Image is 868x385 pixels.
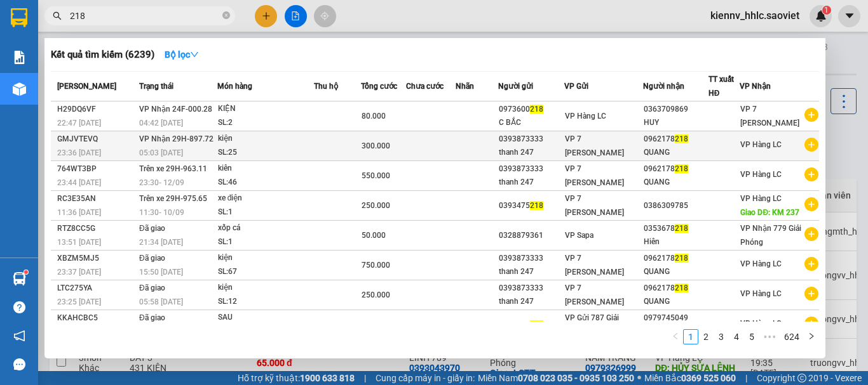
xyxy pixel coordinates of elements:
div: 0393475 [499,199,563,212]
span: VP 7 [PERSON_NAME] [565,254,624,277]
div: C BẮC [499,116,563,129]
span: Người nhận [643,82,684,91]
li: 1 [683,329,698,344]
div: LTC275YA [57,282,135,295]
span: 218 [675,254,688,263]
span: [PERSON_NAME] [57,82,116,91]
div: SL: 46 [218,176,313,190]
span: Tổng cước [361,82,397,91]
span: Món hàng [217,82,252,91]
span: plus-circle [804,287,818,301]
a: 4 [729,330,743,344]
div: KKAHCBC5 [57,311,135,325]
span: 23:36 [DATE] [57,148,101,157]
div: SL: 12 [218,295,313,309]
img: solution-icon [13,51,26,64]
span: 11:30 - 10/09 [139,208,184,217]
div: kiện [218,132,313,146]
span: 250.000 [362,290,390,299]
div: 0986332 [499,318,563,332]
span: down [190,50,199,59]
a: 5 [745,330,759,344]
span: ••• [759,329,780,344]
span: plus-circle [804,108,818,122]
span: VP Nhận [740,82,771,91]
div: 0962178 [644,282,708,295]
li: 5 [744,329,759,344]
span: question-circle [13,301,25,313]
span: VP 7 [PERSON_NAME] [740,105,799,127]
button: Bộ lọcdown [154,44,209,65]
img: warehouse-icon [13,82,26,96]
li: 2 [698,329,714,344]
li: Next Page [804,329,819,344]
div: H29DQ6VF [57,103,135,116]
div: QUANG [644,265,708,278]
span: VP 7 [PERSON_NAME] [565,194,624,217]
span: Người gửi [498,82,533,91]
span: VP Nhận 779 Giải Phóng [740,224,801,247]
div: 0328879361 [499,229,563,242]
a: 3 [714,330,728,344]
div: 0393873333 [499,252,563,265]
div: SL: 67 [218,265,313,279]
span: Đã giao [139,224,165,233]
div: XBZM5MJ5 [57,252,135,265]
span: 550.000 [362,171,390,180]
span: 11:36 [DATE] [57,208,101,217]
div: Hiên [644,235,708,249]
div: 0393873333 [499,162,563,176]
div: SAU [218,311,313,325]
div: RC3E35AN [57,192,135,206]
div: SL: 1 [218,235,313,249]
button: left [668,329,683,344]
div: SL: 25 [218,146,313,160]
div: QUANG [644,295,708,308]
span: plus-circle [804,257,818,271]
div: QUANG [644,176,708,189]
li: 624 [780,329,804,344]
span: plus-circle [804,197,818,211]
div: 0973600 [499,103,563,116]
span: 50.000 [362,231,386,240]
span: 23:44 [DATE] [57,178,101,187]
span: Nhãn [456,82,474,91]
div: 0393873333 [499,282,563,295]
span: Đã giao [139,254,165,263]
span: 218 [530,320,543,329]
span: VP 7 [PERSON_NAME] [565,164,624,187]
div: thanh 247 [499,265,563,278]
span: 218 [530,201,543,210]
span: plus-circle [804,138,818,152]
div: 0386309785 [644,199,708,212]
a: 1 [684,330,698,344]
span: plus-circle [804,227,818,241]
div: SL: 1 [218,206,313,219]
span: VP Hàng LC [740,289,782,298]
span: 21:34 [DATE] [139,238,183,247]
div: thanh 247 [499,146,563,159]
span: Trên xe 29H-975.65 [139,194,207,203]
a: 624 [780,330,803,344]
span: search [53,11,62,20]
span: 218 [675,164,688,173]
span: Thu hộ [314,82,338,91]
span: Chưa cước [406,82,444,91]
span: VP 7 [PERSON_NAME] [565,134,624,157]
sup: 1 [24,270,28,274]
li: 3 [714,329,729,344]
li: Next 5 Pages [759,329,780,344]
span: VP Hàng LC [565,112,606,121]
div: SL: 2 [218,116,313,130]
div: 0962178 [644,252,708,265]
span: 15:50 [DATE] [139,268,183,277]
button: right [804,329,819,344]
li: 4 [729,329,744,344]
span: 218 [675,134,688,143]
div: xốp cá [218,221,313,235]
a: 2 [699,330,713,344]
span: 250.000 [362,201,390,210]
input: Tìm tên, số ĐT hoặc mã đơn [70,9,220,23]
span: VP Gửi [564,82,588,91]
div: 0962178 [644,133,708,146]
